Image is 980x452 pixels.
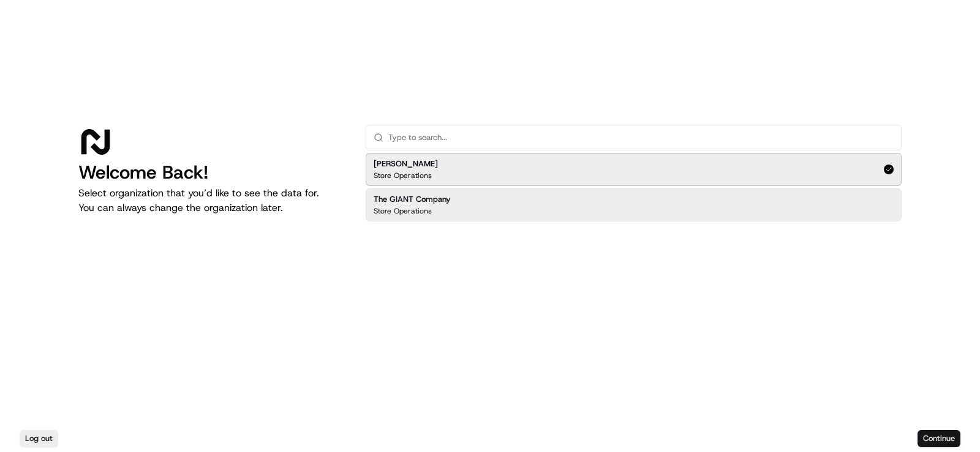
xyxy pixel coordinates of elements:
div: Suggestions [366,150,902,224]
p: Select organization that you’d like to see the data for. You can always change the organization l... [78,186,346,215]
input: Type to search... [388,125,894,150]
button: Log out [20,430,58,447]
h2: [PERSON_NAME] [374,158,438,169]
p: Store Operations [374,171,432,180]
h2: The GIANT Company [374,194,451,205]
p: Store Operations [374,206,432,216]
h1: Welcome Back! [78,161,346,183]
button: Continue [918,430,960,447]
